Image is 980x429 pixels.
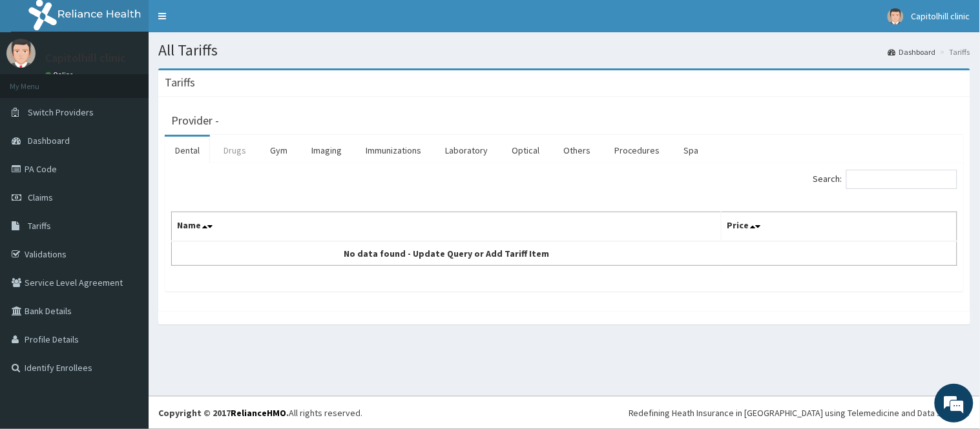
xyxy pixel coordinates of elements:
th: Name [172,212,722,242]
a: Gym [260,137,298,164]
a: Drugs [213,137,256,164]
a: RelianceHMO [231,407,286,419]
th: Price [722,212,957,242]
a: Imaging [301,137,352,164]
h3: Provider - [171,115,219,126]
li: Tariffs [937,46,970,57]
img: User Image [888,8,904,25]
td: No data found - Update Query or Add Tariff Item [172,241,722,266]
a: Immunizations [355,137,432,164]
span: Capitolhill clinic [912,10,970,22]
span: Switch Providers [28,106,94,118]
p: Capitolhill clinic [45,52,126,64]
img: User Image [6,39,36,68]
div: Redefining Heath Insurance in [GEOGRAPHIC_DATA] using Telemedicine and Data Science! [629,406,970,419]
h1: All Tariffs [158,42,970,59]
strong: Copyright © 2017 . [158,407,289,419]
a: Laboratory [435,137,498,164]
a: Others [553,137,601,164]
a: Optical [501,137,550,164]
a: Dental [165,137,210,164]
footer: All rights reserved. [149,396,980,429]
span: Claims [28,192,53,203]
a: Spa [674,137,709,164]
a: Procedures [604,137,671,164]
label: Search: [813,170,957,189]
span: Tariffs [28,220,51,232]
span: Dashboard [28,135,70,146]
a: Dashboard [888,46,936,57]
a: Online [45,70,76,79]
input: Search: [846,170,957,189]
h3: Tariffs [165,77,195,88]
